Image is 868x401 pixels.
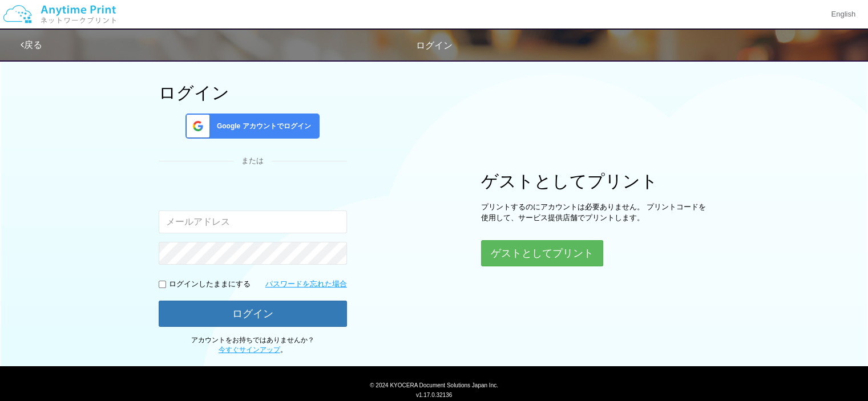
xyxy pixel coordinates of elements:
span: ログイン [416,40,453,50]
input: メールアドレス [159,210,347,233]
p: プリントするのにアカウントは必要ありません。 プリントコードを使用して、サービス提供店舗でプリントします。 [481,202,709,223]
a: パスワードを忘れた場合 [265,279,347,290]
h1: ゲストとしてプリント [481,172,709,191]
button: ログイン [159,301,347,327]
p: ログインしたままにする [169,279,251,290]
a: 今すぐサインアップ [219,346,280,354]
a: 戻る [21,40,42,50]
div: または [159,156,347,167]
span: 。 [219,346,287,354]
p: アカウントをお持ちではありませんか？ [159,335,347,355]
span: Google アカウントでログイン [212,121,311,131]
button: ゲストとしてプリント [481,240,603,266]
span: v1.17.0.32136 [416,391,452,398]
span: © 2024 KYOCERA Document Solutions Japan Inc. [370,381,498,388]
h1: ログイン [159,83,347,102]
